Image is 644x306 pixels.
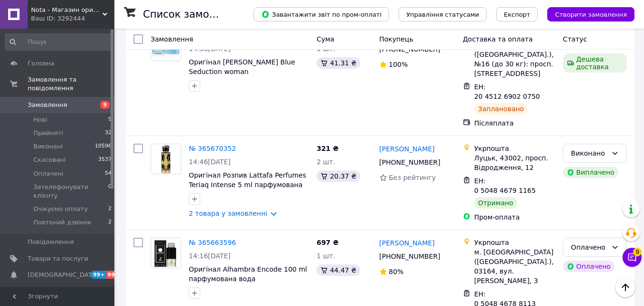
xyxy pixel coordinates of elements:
span: Статус [563,35,587,43]
span: 321 ₴ [317,145,338,152]
span: ЕН: 0 5048 4679 1165 [474,177,536,194]
div: Отримано [474,197,517,209]
img: Фото товару [155,144,177,174]
span: Зателефонувати клієнту [33,183,108,200]
span: 14:46[DATE] [189,158,231,166]
span: Без рейтингу [389,174,436,181]
span: 0 [108,183,112,200]
span: Замовлення та повідомлення [28,75,114,93]
a: 2 товара у замовленні [189,210,267,217]
span: Створити замовлення [555,11,627,18]
div: м. [GEOGRAPHIC_DATA] ([GEOGRAPHIC_DATA].), №16 (до 30 кг): просп. [STREET_ADDRESS] [474,40,555,78]
span: 14:16[DATE] [189,252,231,260]
div: Пром-оплата [474,212,555,222]
button: Чат з покупцем9 [623,248,642,267]
button: Експорт [496,7,538,21]
a: Оригінал Alhambra Encode 100 ml парфумована вода [189,265,307,283]
span: 3537 [98,156,112,164]
div: Луцьк, 43002, просп. Відродження, 12 [474,153,555,172]
a: [PERSON_NAME] [379,144,435,154]
span: 9 [108,116,112,124]
span: 54 [105,169,112,178]
button: Наверх [615,277,635,297]
span: Cума [317,35,334,43]
span: 9 [633,248,642,256]
div: 20.37 ₴ [317,170,360,182]
span: Nota - Магазин оригінальної парфумерії оптом та в роздріб [31,6,102,14]
span: Завантажити звіт по пром-оплаті [261,10,381,19]
div: Ваш ID: 3292444 [31,14,114,23]
span: Повідомлення [28,238,74,246]
input: Пошук [5,33,112,51]
img: Фото товару [152,238,180,268]
span: [DEMOGRAPHIC_DATA] [28,271,98,279]
div: 44.47 ₴ [317,264,360,276]
div: Дешева доставка [563,53,627,73]
span: 99+ [91,271,106,279]
div: Укрпошта [474,238,555,247]
a: № 365670352 [189,145,236,152]
a: Фото товару [151,238,181,268]
div: Виконано [571,148,607,158]
span: 2 [108,205,112,213]
a: Оригінал [PERSON_NAME] Blue Seduction woman [DEMOGRAPHIC_DATA] ml туалетна вода [189,58,295,95]
button: Управління статусами [399,7,487,21]
div: м. [GEOGRAPHIC_DATA] ([GEOGRAPHIC_DATA].), 03164, вул. [PERSON_NAME], 3 [474,247,555,285]
span: Експорт [504,11,531,18]
button: Створити замовлення [547,7,634,21]
button: Завантажити звіт по пром-оплаті [254,7,389,21]
span: 100% [389,61,408,68]
span: Покупець [379,35,413,43]
span: Скасовані [33,156,66,164]
div: 41.31 ₴ [317,57,360,69]
span: Нові [33,116,47,124]
span: Замовлення [28,101,67,109]
span: Оплачені [33,169,63,178]
span: 697 ₴ [317,239,338,246]
div: Оплачено [563,261,614,272]
div: Укрпошта [474,144,555,153]
div: Виплачено [563,167,618,178]
span: 2 шт. [317,158,335,166]
span: 32 [105,129,112,137]
span: 2 [108,218,112,227]
span: ЕН: 20 4512 6902 0750 [474,83,540,100]
span: Очікуємо оплату [33,205,88,213]
span: Головна [28,59,54,68]
span: Доставка та оплата [463,35,533,43]
span: Товари та послуги [28,254,88,263]
a: [PERSON_NAME] [379,238,435,248]
div: Оплачено [571,242,607,253]
span: Замовлення [151,35,193,43]
span: Виконані [33,142,63,151]
div: Післяплата [474,118,555,128]
span: Прийняті [33,129,63,137]
a: Оригінал Розпив Lattafa Perfumes Teriaq Intense 5 ml парфумована вода [189,171,306,198]
a: Фото товару [151,144,181,174]
a: Створити замовлення [538,10,634,18]
span: Повтоний дзвінок [33,218,92,227]
span: 10596 [95,142,112,151]
span: [PHONE_NUMBER] [379,158,440,166]
span: [PHONE_NUMBER] [379,253,440,260]
span: 9 [100,101,110,109]
a: № 365663596 [189,239,236,246]
h1: Список замовлень [143,9,240,20]
span: 1 шт. [317,252,335,260]
span: 80% [389,268,404,275]
span: Управління статусами [406,11,479,18]
div: Заплановано [474,103,528,115]
span: 99+ [106,271,122,279]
